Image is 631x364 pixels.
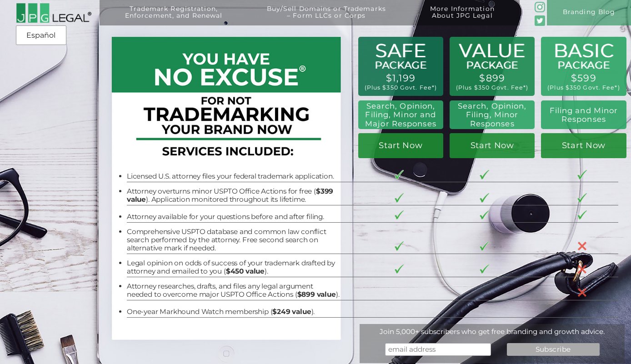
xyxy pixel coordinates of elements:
[127,187,333,204] b: $399 value
[577,241,587,251] img: X-30-3.png
[362,102,440,128] h2: Search, Opinion, Filing, Minor and Major Responses
[395,210,404,219] img: checkmark-border-3.png
[127,213,340,221] li: Attorney available for your questions before and after filing.
[480,193,489,202] img: checkmark-border-3.png
[395,264,404,274] img: checkmark-border-3.png
[360,327,625,336] div: Join 5,000+ subscribers who get free branding and growth advice.
[127,308,340,316] li: One-year Markhound Watch membership ( ).
[411,5,513,31] a: More InformationAbout JPG Legal
[272,307,311,316] b: $249 value
[19,27,64,44] a: Español
[16,3,92,23] img: 2016-logo-black-letters-3-r.png
[106,5,241,31] a: Trademark Registration,Enforcement, and Renewal
[535,15,545,26] img: Twitter_Social_Icon_Rounded_Square_Color-mid-green3-90.png
[507,343,600,356] input: Subscribe
[577,170,587,179] img: checkmark-border-3.png
[248,5,405,31] a: Buy/Sell Domains or Trademarks– Form LLCs or Corps
[127,259,340,275] li: Legal opinion on odds of success of your trademark drafted by attorney and emailed to you ( ).
[395,170,404,179] img: checkmark-border-3.png
[577,288,587,297] img: X-30-3.png
[358,133,443,158] a: Start Now
[297,290,336,299] b: $899 value
[546,106,621,124] h2: Filing and Minor Responses
[577,210,587,219] img: checkmark-border-3.png
[535,2,545,12] img: glyph-logo_May2016-green3-90.png
[480,210,489,219] img: checkmark-border-3.png
[480,170,489,179] img: checkmark-border-3.png
[127,172,340,180] li: Licensed U.S. attorney files your federal trademark application.
[455,102,530,128] h2: Search, Opinion, Filing, Minor Responses
[541,133,626,158] a: Start Now
[395,193,404,202] img: checkmark-border-3.png
[480,264,489,274] img: checkmark-border-3.png
[577,264,587,274] img: X-30-3.png
[127,228,340,252] li: Comprehensive USPTO database and common law conflict search performed by the attorney. Free secon...
[127,187,340,204] li: Attorney overturns minor USPTO Office Actions for free ( ). Application monitored throughout its ...
[226,267,265,275] b: $450 value
[395,241,404,250] img: checkmark-border-3.png
[450,133,535,158] a: Start Now
[577,193,587,202] img: checkmark-border-3.png
[385,343,491,356] input: email address
[127,282,340,299] li: Attorney researches, drafts, and files any legal argument needed to overcome major USPTO Office A...
[480,241,489,250] img: checkmark-border-3.png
